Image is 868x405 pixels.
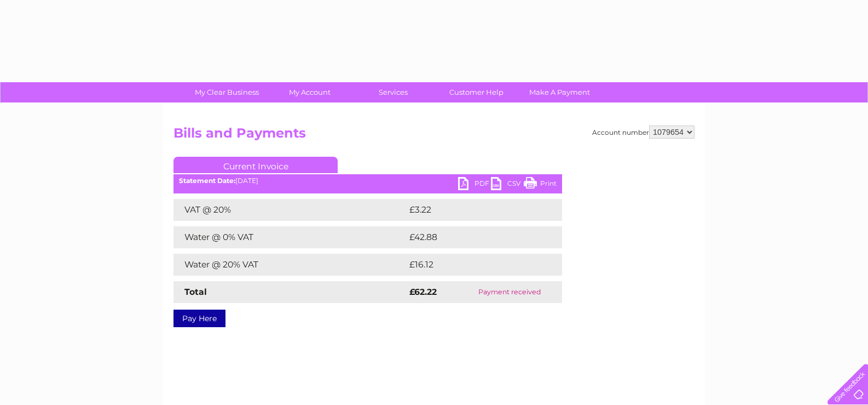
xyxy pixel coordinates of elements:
a: Make A Payment [514,82,605,102]
td: £42.88 [407,226,540,248]
div: Account number [592,126,695,139]
a: PDF [458,177,491,193]
a: Print [524,177,557,193]
td: Payment received [458,281,562,303]
a: Current Invoice [173,157,338,173]
td: £16.12 [407,254,538,276]
a: Services [348,82,438,102]
a: Customer Help [431,82,522,102]
div: [DATE] [173,177,562,185]
a: Pay Here [173,310,225,327]
td: £3.22 [407,199,536,221]
td: VAT @ 20% [173,199,407,221]
strong: Total [184,287,207,297]
td: Water @ 0% VAT [173,226,407,248]
a: CSV [491,177,524,193]
h2: Bills and Payments [173,126,695,146]
a: My Clear Business [182,82,272,102]
a: My Account [265,82,355,102]
strong: £62.22 [409,287,437,297]
b: Statement Date: [179,176,235,185]
td: Water @ 20% VAT [173,254,407,276]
